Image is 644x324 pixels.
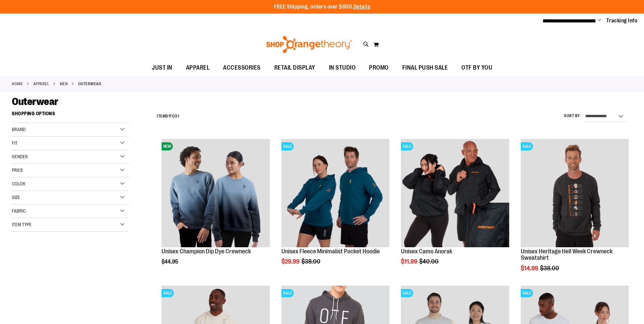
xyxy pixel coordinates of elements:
span: $14.99 [521,265,539,272]
span: IN STUDIO [329,60,356,75]
span: Fabric [12,208,26,214]
span: Outerwear [12,96,58,107]
a: Unisex Camo Anorak [401,248,452,255]
span: RETAIL DISPLAY [274,60,315,75]
span: Color [12,181,25,186]
strong: Shopping Options [12,108,129,123]
span: $11.99 [401,258,418,265]
span: Size [12,195,20,200]
span: $29.99 [281,258,300,265]
span: SALE [401,289,413,297]
div: product [517,136,632,289]
a: Product image for Unisex Heritage Hell Week Crewneck SweatshirtSALE [521,139,629,248]
a: ACCESSORIES [216,60,268,76]
p: FREE Shipping, orders over $600. [274,3,370,11]
h2: Items to [157,111,179,122]
span: Brand [12,127,25,132]
a: Tracking Info [606,17,638,24]
a: PROMO [362,60,395,76]
span: SALE [281,289,294,297]
a: Unisex Fleece Minimalist Pocket HoodieSALE [281,139,389,248]
a: APPAREL [179,60,217,75]
a: MEN [60,81,68,87]
span: JUST IN [152,60,172,75]
span: SALE [401,142,413,150]
span: FINAL PUSH SALE [402,60,448,75]
span: NEW [162,142,173,150]
span: SALE [521,289,533,297]
div: product [398,136,512,282]
label: Sort By [564,113,580,119]
a: Details [353,4,370,10]
img: Unisex Champion Dip Dye Crewneck [162,139,270,247]
span: PROMO [369,60,389,75]
span: Price [12,167,23,173]
span: Item Type [12,222,32,227]
span: APPAREL [186,60,210,75]
img: Unisex Fleece Minimalist Pocket Hoodie [281,139,389,247]
a: Unisex Heritage Hell Week Crewneck Sweatshirt [521,248,612,262]
span: SALE [521,142,533,150]
a: Unisex Fleece Minimalist Pocket Hoodie [281,248,380,255]
a: Product image for Unisex Camo AnorakSALE [401,139,509,248]
a: APPAREL [33,81,50,87]
span: $44.95 [162,259,179,265]
span: SALE [162,289,174,297]
a: Home [12,81,23,87]
span: 1 [168,114,170,119]
a: Unisex Champion Dip Dye Crewneck [162,248,251,255]
span: $38.00 [301,258,321,265]
div: product [158,136,273,282]
a: JUST IN [145,60,179,76]
span: Gender [12,154,28,159]
a: FINAL PUSH SALE [395,60,455,76]
span: ACCESSORIES [223,60,261,75]
button: Account menu [598,17,601,24]
img: Shop Orangetheory [265,36,353,53]
span: 31 [175,114,179,119]
a: IN STUDIO [322,60,363,76]
a: OTF BY YOU [455,60,499,76]
span: Fit [12,140,18,146]
div: product [278,136,393,282]
a: Unisex Champion Dip Dye CrewneckNEW [162,139,270,248]
a: RETAIL DISPLAY [268,60,322,76]
span: $38.00 [540,265,560,272]
img: Product image for Unisex Heritage Hell Week Crewneck Sweatshirt [521,139,629,247]
img: Product image for Unisex Camo Anorak [401,139,509,247]
span: SALE [281,142,294,150]
span: OTF BY YOU [461,60,492,75]
strong: Outerwear [78,81,102,87]
span: $40.00 [419,258,440,265]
